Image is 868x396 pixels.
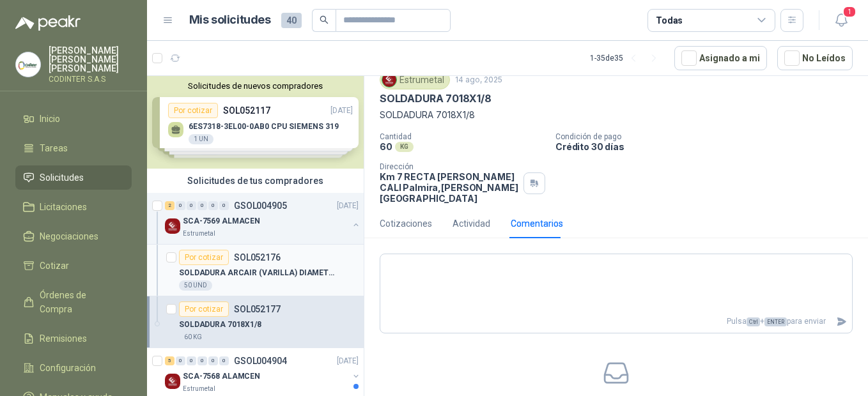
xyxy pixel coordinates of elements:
[380,217,432,231] div: Cotizaciones
[198,356,207,365] div: 0
[179,280,212,291] div: 50 UND
[234,253,281,262] p: SOL052176
[842,6,856,18] span: 1
[147,76,364,169] div: Solicitudes de nuevos compradoresPor cotizarSOL052117[DATE] 6ES7318-3EL00-0AB0 CPU SIEMENS 3191 U...
[40,259,69,273] span: Cotizar
[380,141,392,152] p: 60
[179,301,229,317] div: Por cotizar
[183,370,260,383] p: SCA-7568 ALAMCEN
[555,141,863,152] p: Crédito 30 días
[40,200,87,214] span: Licitaciones
[15,107,132,131] a: Inicio
[198,201,207,210] div: 0
[15,165,132,190] a: Solicitudes
[208,356,218,365] div: 0
[777,46,853,70] button: No Leídos
[674,46,767,70] button: Asignado a mi
[380,108,853,122] p: SOLDADURA 7018X1/8
[187,201,196,210] div: 0
[15,224,132,248] a: Negociaciones
[40,171,84,185] span: Solicitudes
[40,112,60,126] span: Inicio
[747,317,760,326] span: Ctrl
[380,132,545,141] p: Cantidad
[511,217,563,231] div: Comentarios
[764,317,787,326] span: ENTER
[281,13,302,28] span: 40
[179,332,207,342] div: 60 KG
[234,356,287,365] p: GSOL004904
[165,201,174,210] div: 2
[219,201,229,210] div: 0
[147,169,364,193] div: Solicitudes de tus compradores
[40,141,68,155] span: Tareas
[49,75,132,83] p: CODINTER S.A.S
[40,331,87,346] span: Remisiones
[147,245,364,296] a: Por cotizarSOL052176SOLDADURA ARCAIR (VARILLA) DIAMETRO 1/4"50 UND
[234,305,281,314] p: SOL052177
[176,356,185,365] div: 0
[165,356,174,365] div: 5
[455,74,502,86] p: 14 ago, 2025
[380,162,518,171] p: Dirección
[187,356,196,365] div: 0
[15,283,132,321] a: Órdenes de Compra
[337,200,359,212] p: [DATE]
[15,356,132,380] a: Configuración
[380,310,831,333] p: Pulsa + para enviar
[590,48,664,68] div: 1 - 35 de 35
[165,353,361,394] a: 5 0 0 0 0 0 GSOL004904[DATE] Company LogoSCA-7568 ALAMCENEstrumetal
[219,356,229,365] div: 0
[15,254,132,278] a: Cotizar
[15,195,132,219] a: Licitaciones
[179,319,261,331] p: SOLDADURA 7018X1/8
[152,81,359,91] button: Solicitudes de nuevos compradores
[555,132,863,141] p: Condición de pago
[395,142,414,152] div: KG
[208,201,218,210] div: 0
[183,384,215,394] p: Estrumetal
[40,229,98,243] span: Negociaciones
[165,198,361,239] a: 2 0 0 0 0 0 GSOL004905[DATE] Company LogoSCA-7569 ALMACENEstrumetal
[165,374,180,389] img: Company Logo
[830,9,853,32] button: 1
[831,310,852,333] button: Enviar
[179,250,229,265] div: Por cotizar
[380,171,518,204] p: Km 7 RECTA [PERSON_NAME] CALI Palmira , [PERSON_NAME][GEOGRAPHIC_DATA]
[16,52,40,77] img: Company Logo
[15,326,132,351] a: Remisiones
[176,201,185,210] div: 0
[337,355,359,367] p: [DATE]
[380,92,492,105] p: SOLDADURA 7018X1/8
[453,217,490,231] div: Actividad
[183,229,215,239] p: Estrumetal
[40,361,96,375] span: Configuración
[40,288,120,316] span: Órdenes de Compra
[183,215,260,227] p: SCA-7569 ALMACEN
[382,73,396,87] img: Company Logo
[179,267,338,279] p: SOLDADURA ARCAIR (VARILLA) DIAMETRO 1/4"
[49,46,132,73] p: [PERSON_NAME] [PERSON_NAME] [PERSON_NAME]
[15,15,81,31] img: Logo peakr
[147,296,364,348] a: Por cotizarSOL052177SOLDADURA 7018X1/860 KG
[320,15,329,24] span: search
[15,136,132,160] a: Tareas
[380,70,450,89] div: Estrumetal
[656,13,683,27] div: Todas
[189,11,271,29] h1: Mis solicitudes
[165,218,180,234] img: Company Logo
[234,201,287,210] p: GSOL004905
